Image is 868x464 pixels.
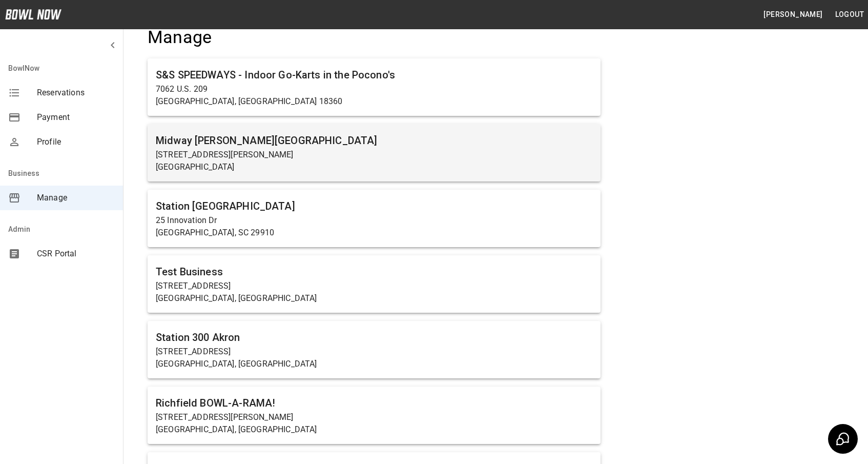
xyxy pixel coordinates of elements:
p: [STREET_ADDRESS][PERSON_NAME] [156,149,592,161]
p: [STREET_ADDRESS] [156,346,592,358]
h6: Test Business [156,264,592,280]
span: Profile [37,136,115,148]
h6: Station 300 Akron [156,329,592,346]
h6: Richfield BOWL-A-RAMA! [156,395,592,411]
h6: Midway [PERSON_NAME][GEOGRAPHIC_DATA] [156,132,592,149]
h4: Manage [148,27,601,48]
p: [GEOGRAPHIC_DATA], [GEOGRAPHIC_DATA] 18360 [156,95,592,108]
span: Payment [37,111,115,124]
p: [STREET_ADDRESS] [156,280,592,292]
p: [STREET_ADDRESS][PERSON_NAME] [156,411,592,423]
img: logo [5,9,61,19]
span: Manage [37,192,115,204]
p: 25 Innovation Dr [156,214,592,227]
p: [GEOGRAPHIC_DATA], SC 29910 [156,227,592,239]
p: [GEOGRAPHIC_DATA], [GEOGRAPHIC_DATA] [156,292,592,305]
h6: S&S SPEEDWAYS - Indoor Go-Karts in the Pocono's [156,67,592,83]
button: Logout [831,5,868,24]
span: Reservations [37,87,115,99]
button: [PERSON_NAME] [759,5,826,24]
span: CSR Portal [37,248,115,260]
p: [GEOGRAPHIC_DATA] [156,161,592,173]
h6: Station [GEOGRAPHIC_DATA] [156,198,592,214]
p: [GEOGRAPHIC_DATA], [GEOGRAPHIC_DATA] [156,423,592,436]
p: 7062 U.S. 209 [156,83,592,95]
p: [GEOGRAPHIC_DATA], [GEOGRAPHIC_DATA] [156,358,592,370]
